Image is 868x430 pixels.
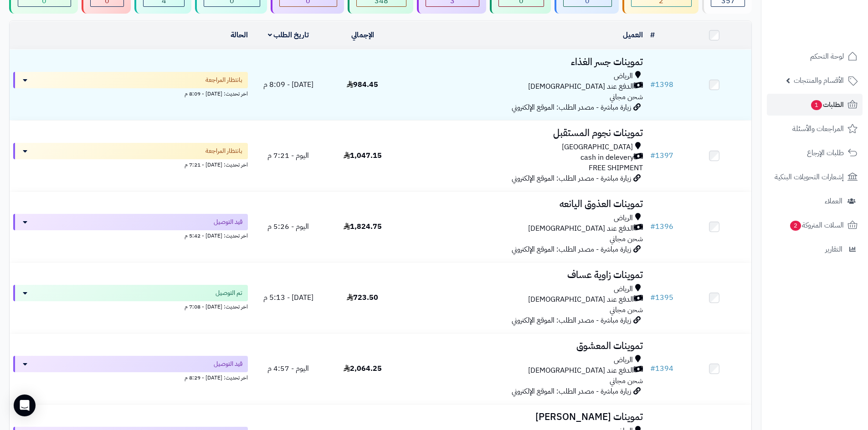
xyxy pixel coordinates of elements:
[231,30,248,40] a: الحالة
[205,76,242,85] span: بانتظار المراجعة
[767,118,863,140] a: المراجعات والأسئلة
[794,74,844,87] span: الأقسام والمنتجات
[263,292,313,303] span: [DATE] - 5:13 م
[610,304,643,315] span: شحن مجاني
[347,292,378,303] span: 723.50
[528,223,634,234] span: الدفع عند [DEMOGRAPHIC_DATA]
[650,150,655,161] span: #
[216,288,242,298] span: تم التوصيل
[267,150,309,161] span: اليوم - 7:21 م
[767,142,863,164] a: طلبات الإرجاع
[14,395,36,416] div: Open Intercom Messenger
[650,79,673,90] a: #1398
[528,294,634,305] span: الدفع عند [DEMOGRAPHIC_DATA]
[650,150,673,161] a: #1397
[610,375,643,386] span: شحن مجاني
[267,363,309,374] span: اليوم - 4:57 م
[614,71,633,81] span: الرياض
[767,46,863,67] a: لوحة التحكم
[512,244,631,255] span: زيارة مباشرة - مصدر الطلب: الموقع الإلكتروني
[344,363,382,374] span: 2,064.25
[650,292,673,303] a: #1395
[263,79,313,90] span: [DATE] - 8:09 م
[650,221,655,232] span: #
[767,166,863,188] a: إشعارات التحويلات البنكية
[13,372,248,382] div: اخر تحديث: [DATE] - 8:29 م
[790,221,801,231] span: 2
[767,94,863,116] a: الطلبات1
[403,57,643,67] h3: تموينات جسر الغذاء
[580,152,634,163] span: cash in delevery
[267,221,309,232] span: اليوم - 5:26 م
[214,218,242,227] span: قيد التوصيل
[650,30,655,40] a: #
[13,88,248,98] div: اخر تحديث: [DATE] - 8:09 م
[650,221,673,232] a: #1396
[792,122,844,135] span: المراجعات والأسئلة
[811,100,822,110] span: 1
[650,363,655,374] span: #
[528,81,634,92] span: الدفع عند [DEMOGRAPHIC_DATA]
[825,243,842,256] span: التقارير
[528,365,634,376] span: الدفع عند [DEMOGRAPHIC_DATA]
[825,195,842,207] span: العملاء
[347,79,378,90] span: 984.45
[614,213,633,223] span: الرياض
[614,355,633,365] span: الرياض
[268,30,309,40] a: تاريخ الطلب
[810,50,844,63] span: لوحة التحكم
[767,190,863,212] a: العملاء
[650,79,655,90] span: #
[512,386,631,397] span: زيارة مباشرة - مصدر الطلب: الموقع الإلكتروني
[205,147,242,156] span: بانتظار المراجعة
[610,91,643,102] span: شحن مجاني
[403,341,643,351] h3: تموينات المعشوق
[403,199,643,209] h3: تموينات العذوق اليانعه
[13,301,248,311] div: اخر تحديث: [DATE] - 7:08 م
[767,214,863,236] a: السلات المتروكة2
[623,30,643,40] a: العميل
[512,173,631,184] span: زيارة مباشرة - مصدر الطلب: الموقع الإلكتروني
[344,221,382,232] span: 1,824.75
[767,238,863,260] a: التقارير
[589,162,643,173] span: FREE SHIPMENT
[807,147,844,159] span: طلبات الإرجاع
[351,30,374,40] a: الإجمالي
[610,233,643,244] span: شحن مجاني
[512,102,631,113] span: زيارة مباشرة - مصدر الطلب: الموقع الإلكتروني
[775,171,844,183] span: إشعارات التحويلات البنكية
[403,128,643,138] h3: تموينات نجوم المستقبل
[650,363,673,374] a: #1394
[403,412,643,422] h3: تموينات [PERSON_NAME]
[13,230,248,240] div: اخر تحديث: [DATE] - 5:42 م
[344,150,382,161] span: 1,047.15
[562,142,633,152] span: [GEOGRAPHIC_DATA]
[512,315,631,326] span: زيارة مباشرة - مصدر الطلب: الموقع الإلكتروني
[614,284,633,294] span: الرياض
[806,25,859,45] img: logo-2.png
[789,219,844,232] span: السلات المتروكة
[810,98,844,111] span: الطلبات
[214,359,242,369] span: قيد التوصيل
[403,270,643,280] h3: تموينات زاوية عساف
[650,292,655,303] span: #
[13,159,248,169] div: اخر تحديث: [DATE] - 7:21 م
